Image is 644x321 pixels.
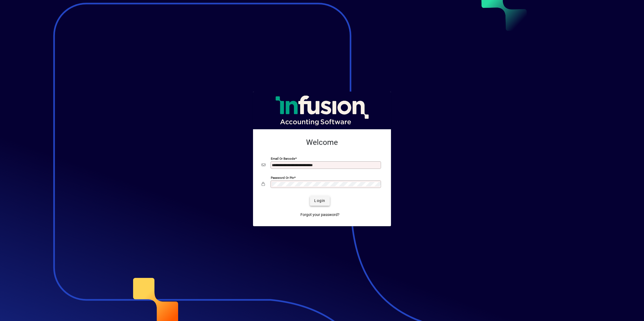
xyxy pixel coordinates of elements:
a: Forgot your password? [298,210,342,220]
span: Forgot your password? [300,212,340,218]
span: Login [314,198,325,204]
button: Login [310,196,330,206]
mat-label: Password or Pin [271,176,294,179]
mat-label: Email or Barcode [271,156,295,160]
h2: Welcome [262,138,382,147]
